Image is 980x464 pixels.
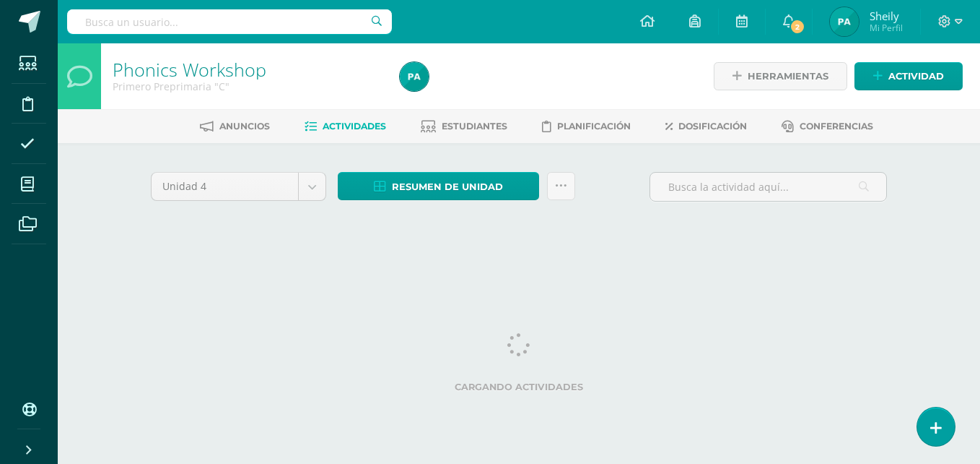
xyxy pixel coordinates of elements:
[748,63,828,90] span: Herramientas
[113,59,382,80] h1: Phonics Workshop
[782,115,873,138] a: Conferencias
[800,121,873,132] span: Conferencias
[152,173,325,200] a: Unidad 4
[219,121,270,132] span: Anuncios
[714,62,847,90] a: Herramientas
[830,7,859,36] img: b0c5a64c46d61fd28d8de184b3c78043.png
[200,115,270,138] a: Anuncios
[392,173,503,200] span: Resumen de unidad
[162,173,287,200] span: Unidad 4
[323,121,386,132] span: Actividades
[870,22,903,34] span: Mi Perfil
[678,121,747,132] span: Dosificación
[151,382,887,392] label: Cargando actividades
[557,121,631,132] span: Planificación
[113,80,382,93] div: Primero Preprimaria 'C'
[400,62,429,91] img: b0c5a64c46d61fd28d8de184b3c78043.png
[113,57,266,82] a: Phonics Workshop
[650,173,886,201] input: Busca la actividad aquí...
[305,115,386,138] a: Actividades
[338,172,539,200] a: Resumen de unidad
[67,9,392,34] input: Busca un usuario...
[442,121,507,132] span: Estudiantes
[870,9,903,23] span: Sheily
[421,115,507,138] a: Estudiantes
[665,115,747,138] a: Dosificación
[542,115,631,138] a: Planificación
[789,19,805,35] span: 2
[854,62,963,90] a: Actividad
[888,63,944,90] span: Actividad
